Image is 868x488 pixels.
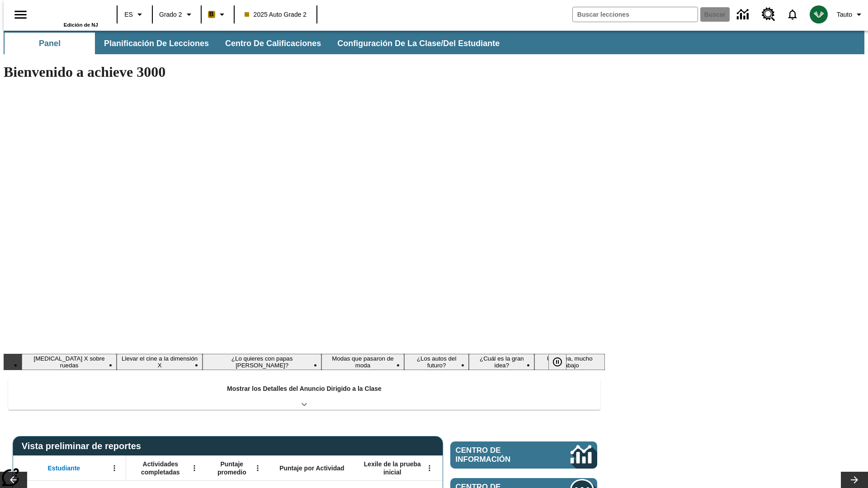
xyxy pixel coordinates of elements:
button: Abrir menú [251,461,264,475]
a: Centro de información [450,441,597,469]
input: Buscar campo [573,7,698,22]
a: Portada [39,4,98,22]
span: Edición de NJ [64,22,98,28]
button: Diapositiva 7 Una idea, mucho trabajo [534,354,605,370]
button: Carrusel de lecciones, seguir [841,472,868,488]
a: Notificaciones [781,3,804,26]
span: Puntaje por Actividad [279,464,344,472]
button: Abrir menú [188,461,201,475]
span: B [209,9,214,20]
button: Diapositiva 4 Modas que pasaron de moda [321,354,404,370]
button: Abrir el menú lateral [7,1,34,28]
p: Mostrar los Detalles del Anuncio Dirigido a la Clase [227,384,382,394]
button: Pausar [548,354,566,370]
button: Perfil/Configuración [833,6,868,23]
button: Centro de calificaciones [218,33,328,54]
button: Panel [5,33,95,54]
span: ES [124,10,133,19]
span: Vista preliminar de reportes [22,441,146,451]
button: Lenguaje: ES, Selecciona un idioma [120,6,149,23]
button: Escoja un nuevo avatar [804,3,833,26]
span: Tauto [837,10,852,19]
button: Diapositiva 5 ¿Los autos del futuro? [404,354,469,370]
button: Grado: Grado 2, Elige un grado [156,6,198,23]
button: Abrir menú [423,461,436,475]
button: Diapositiva 6 ¿Cuál es la gran idea? [469,354,534,370]
button: Diapositiva 3 ¿Lo quieres con papas fritas? [203,354,321,370]
button: Abrir menú [108,461,121,475]
span: Puntaje promedio [210,460,254,476]
div: Subbarra de navegación [4,31,864,54]
h1: Bienvenido a achieve 3000 [4,64,605,80]
span: Actividades completadas [131,460,190,476]
div: Mostrar los Detalles del Anuncio Dirigido a la Clase [8,379,600,410]
a: Centro de información [731,2,756,27]
span: Estudiante [48,464,80,472]
span: 2025 Auto Grade 2 [245,10,307,19]
button: Boost El color de la clase es anaranjado claro. Cambiar el color de la clase. [204,6,231,23]
img: avatar image [810,5,828,23]
div: Pausar [548,354,576,370]
button: Planificación de lecciones [97,33,216,54]
button: Diapositiva 2 Llevar el cine a la dimensión X [117,354,203,370]
span: Lexile de la prueba inicial [359,460,425,476]
button: Configuración de la clase/del estudiante [330,33,507,54]
div: Portada [39,3,98,28]
button: Diapositiva 1 Rayos X sobre ruedas [22,354,117,370]
a: Centro de recursos, Se abrirá en una pestaña nueva. [756,2,781,27]
span: Centro de información [456,446,540,464]
span: Grado 2 [159,10,182,19]
div: Subbarra de navegación [4,33,508,54]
